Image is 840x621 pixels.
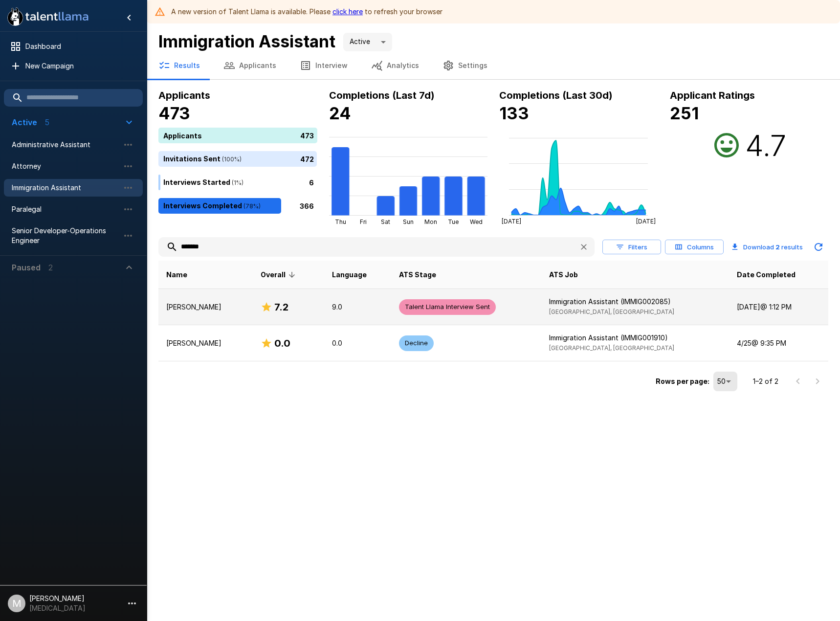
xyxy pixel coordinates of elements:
[737,269,796,281] span: Date Completed
[334,218,346,225] tspan: Thu
[171,3,442,21] div: A new version of Talent Llama is available. Please to refresh your browser
[381,218,390,225] tspan: Sat
[549,308,674,315] span: [GEOGRAPHIC_DATA], [GEOGRAPHIC_DATA]
[329,89,435,101] b: Completions (Last 7d)
[147,52,212,79] button: Results
[399,338,434,348] span: Decline
[549,333,721,343] p: Immigration Assistant (IMMIG001910)
[329,103,351,123] b: 24
[359,218,366,225] tspan: Fri
[343,33,392,51] div: Active
[274,335,290,351] h6: 0.0
[728,237,807,257] button: Download 2 results
[212,52,288,79] button: Applicants
[261,269,298,281] span: Overall
[166,338,245,348] p: [PERSON_NAME]
[399,302,496,311] span: Talent Llama Interview Sent
[745,128,786,163] h2: 4.7
[332,269,367,281] span: Language
[670,103,699,123] b: 251
[549,344,674,352] span: [GEOGRAPHIC_DATA], [GEOGRAPHIC_DATA]
[753,377,778,386] p: 1–2 of 2
[549,269,578,281] span: ATS Job
[729,289,828,325] td: [DATE] @ 1:12 PM
[359,52,431,79] button: Analytics
[431,52,499,79] button: Settings
[729,325,828,361] td: 4/25 @ 9:35 PM
[403,218,414,225] tspan: Sun
[399,269,436,281] span: ATS Stage
[499,103,529,123] b: 133
[300,154,314,164] p: 472
[448,218,459,225] tspan: Tue
[656,377,709,386] p: Rows per page:
[309,177,314,187] p: 6
[470,218,483,225] tspan: Wed
[300,130,314,140] p: 473
[424,218,437,225] tspan: Mon
[274,299,288,315] h6: 7.2
[636,218,656,225] tspan: [DATE]
[300,200,314,211] p: 366
[158,31,335,51] b: Immigration Assistant
[665,240,724,255] button: Columns
[499,89,613,101] b: Completions (Last 30d)
[332,7,363,16] a: click here
[502,218,521,225] tspan: [DATE]
[809,237,828,257] button: Updated Today - 5:27 PM
[670,89,755,101] b: Applicant Ratings
[288,52,359,79] button: Interview
[602,240,661,255] button: Filters
[332,302,383,312] p: 9.0
[166,269,187,281] span: Name
[775,243,780,251] b: 2
[332,338,383,348] p: 0.0
[713,372,737,391] div: 50
[549,297,721,307] p: Immigration Assistant (IMMIG002085)
[166,302,245,312] p: [PERSON_NAME]
[158,103,190,123] b: 473
[158,89,210,101] b: Applicants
